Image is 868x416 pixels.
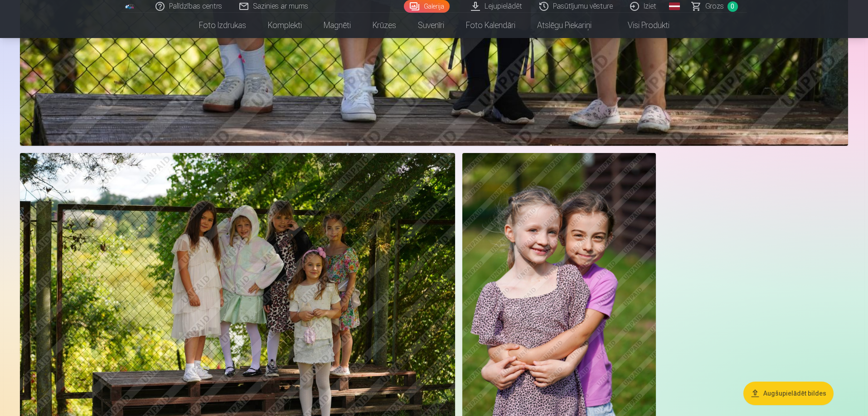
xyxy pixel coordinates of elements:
a: Foto kalendāri [455,13,526,38]
a: Komplekti [257,13,313,38]
a: Suvenīri [407,13,455,38]
a: Krūzes [362,13,407,38]
a: Visi produkti [602,13,680,38]
img: /fa1 [125,4,135,9]
span: 0 [727,1,738,12]
a: Foto izdrukas [188,13,257,38]
button: Augšupielādēt bildes [743,382,834,405]
span: Grozs [705,1,724,12]
a: Magnēti [313,13,362,38]
a: Atslēgu piekariņi [526,13,602,38]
